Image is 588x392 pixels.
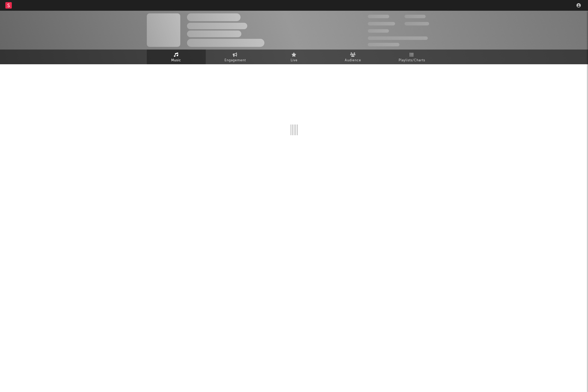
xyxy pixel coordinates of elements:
span: Jump Score: 85.0 [368,43,399,46]
span: Playlists/Charts [399,57,425,64]
a: Live [265,50,324,64]
a: Audience [324,50,383,64]
span: 50,000,000 [368,22,395,25]
span: 100,000 [368,29,389,33]
span: 50,000,000 Monthly Listeners [368,36,428,40]
span: Audience [345,57,361,64]
span: 300,000 [368,15,389,18]
span: 1,000,000 [405,22,429,25]
span: 100,000 [405,15,426,18]
a: Playlists/Charts [383,50,441,64]
span: Live [291,57,298,64]
a: Music [147,50,206,64]
span: Music [171,57,181,64]
a: Engagement [206,50,265,64]
span: Engagement [224,57,246,64]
